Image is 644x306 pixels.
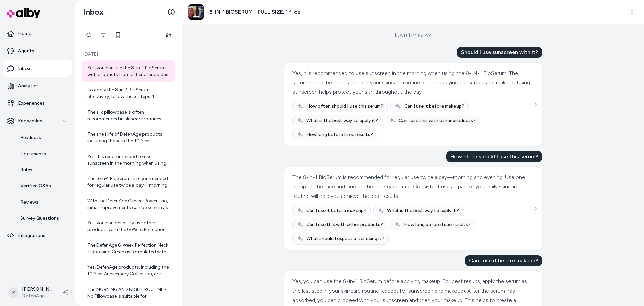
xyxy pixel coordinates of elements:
[87,131,171,144] div: The shelf life of DefenAge products, including those in the 10 Year Anniversary Collection, is ty...
[82,127,175,148] a: The shelf life of DefenAge products, including those in the 10 Year Anniversary Collection, is ty...
[14,146,72,162] a: Documents
[82,105,175,126] a: The silk pillowcase is often recommended in skincare routines because it can be gentler on the sk...
[306,235,384,242] span: What should I expect after using it?
[87,64,171,78] div: Yes, you can use the 8-in-1 BioSerum with products from other brands. Just keep in mind that the ...
[82,83,175,104] a: To apply the 8-in-1 BioSerum effectively, follow these steps: 1. Cleanse Your Face: Start with a ...
[399,117,476,124] span: Can I use this with other products?
[3,228,72,244] a: Integrations
[14,210,72,226] a: Survey Questions
[18,48,34,54] p: Agents
[20,183,51,189] p: Verified Q&As
[3,60,72,77] a: Inbox
[87,87,171,100] div: To apply the 8-in-1 BioSerum effectively, follow these steps: 1. Cleanse Your Face: Start with a ...
[87,286,171,300] div: The MORNING AND NIGHT ROUTINE - No Pillowcase is suitable for combination skin, as well as dry an...
[292,173,532,201] div: The 8-in-1 BioSerum is recommended for regular use twice a day—morning and evening. Use one pump ...
[3,43,72,59] a: Agents
[82,216,175,237] a: Yes, you can definitely use other products with the 6-Week Perfection Neck Tightening Cream. For ...
[306,103,383,110] span: How often should I use this serum?
[7,8,40,18] img: alby Logo
[18,118,42,124] p: Knowledge
[82,193,175,215] a: With the DefenAge Clinical Power Trio, initial improvements can be seen in as little as one week ...
[82,238,175,259] a: The DefenAge 6-Week Perfection Neck Tightening Cream is formulated with key ingredients that targ...
[531,205,539,213] button: See more
[20,134,41,141] p: Products
[306,221,383,228] span: Can I use this with other products?
[18,30,31,37] p: Home
[162,28,175,42] button: Refresh
[395,32,431,39] div: [DATE] · 11:58 AM
[22,293,52,299] span: DefenAge
[20,199,38,206] p: Reviews
[292,69,532,97] div: Yes, it is recommended to use sunscreen in the morning when using the 8-IN-1 BioSerum. The serum ...
[404,103,464,110] span: Can I use it before makeup?
[306,117,378,124] span: What is the best way to apply it?
[306,131,373,138] span: How long before I see results?
[87,220,171,233] div: Yes, you can definitely use other products with the 6-Week Perfection Neck Tightening Cream. For ...
[3,26,72,42] a: Home
[8,287,19,298] span: P
[82,260,175,281] a: Yes, DefenAge products, including the 10 Year Anniversary Collection, are cruelty-free. They are ...
[83,7,104,17] h2: Inbox
[209,8,301,16] h3: 8-IN-1 BIOSERUM - FULL SIZE, 1 fl oz
[18,65,30,72] p: Inbox
[87,198,171,211] div: With the DefenAge Clinical Power Trio, initial improvements can be seen in as little as one week ...
[446,151,542,162] div: How often should I use this serum?
[465,255,542,266] div: Can I use it before makeup?
[14,130,72,146] a: Products
[20,150,46,157] p: Documents
[457,47,542,58] div: Should I use sunscreen with it?
[18,100,45,107] p: Experiences
[87,264,171,277] div: Yes, DefenAge products, including the 10 Year Anniversary Collection, are cruelty-free. They are ...
[87,109,171,122] div: The silk pillowcase is often recommended in skincare routines because it can be gentler on the sk...
[82,51,175,58] p: [DATE]
[387,207,459,214] span: What is the best way to apply it?
[3,113,72,129] button: Knowledge
[20,167,32,173] p: Rules
[14,194,72,210] a: Reviews
[404,221,471,228] span: How long before I see results?
[3,95,72,112] a: Experiences
[18,232,45,239] p: Integrations
[87,153,171,167] div: Yes, it is recommended to use sunscreen in the morning when using the 8-IN-1 BioSerum. The serum ...
[3,78,72,94] a: Analytics
[188,4,204,20] img: hqdefault_8_2.jpg
[82,60,175,82] a: Yes, you can use the 8-in-1 BioSerum with products from other brands. Just keep in mind that the ...
[531,100,539,108] button: See more
[20,215,59,222] p: Survey Questions
[22,286,52,293] p: [PERSON_NAME]
[87,242,171,255] div: The DefenAge 6-Week Perfection Neck Tightening Cream is formulated with key ingredients that targ...
[82,149,175,171] a: Yes, it is recommended to use sunscreen in the morning when using the 8-IN-1 BioSerum. The serum ...
[82,282,175,304] a: The MORNING AND NIGHT ROUTINE - No Pillowcase is suitable for combination skin, as well as dry an...
[97,28,110,42] button: Filter
[14,162,72,178] a: Rules
[14,178,72,194] a: Verified Q&As
[4,282,58,303] button: P[PERSON_NAME]DefenAge
[82,171,175,193] a: The 8-in-1 BioSerum is recommended for regular use twice a day—morning and evening. Use one pump ...
[18,83,39,89] p: Analytics
[87,175,171,189] div: The 8-in-1 BioSerum is recommended for regular use twice a day—morning and evening. Use one pump ...
[306,207,366,214] span: Can I use it before makeup?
